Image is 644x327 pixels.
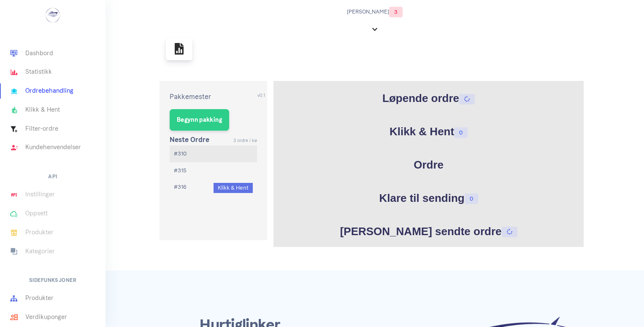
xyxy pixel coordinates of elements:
p: Neste Ordre [170,134,209,145]
span: 0 [454,127,468,138]
div: Klikk for å åpne [273,180,584,214]
p: Pakkemester [170,91,257,102]
span: #315 [174,167,187,174]
span: 3 [389,7,403,17]
div: Klikk for å åpne [273,147,584,181]
h1: Klikk & Hent [276,123,582,140]
h1: Klare til sending [276,190,582,206]
span: 0 [465,193,478,204]
span: #310 [174,150,187,157]
small: 3 ordre i kø [233,137,257,145]
h1: Ordre [276,157,582,173]
h6: Sidefunksjoner [29,275,77,286]
img: ... [45,7,61,24]
small: v0.1 [257,93,265,98]
div: Klikk for å åpne [273,214,584,247]
h6: API [48,171,57,182]
h1: Løpende ordre [276,90,582,107]
span: [PERSON_NAME] [166,7,584,17]
div: Klikk for å åpne [273,114,584,147]
a: Rapporter [166,38,192,60]
span: Klikk & Hent [214,183,253,193]
div: Klikk for å åpne [273,81,584,114]
span: #316 [174,184,187,190]
h1: [PERSON_NAME] sendte ordre [276,223,582,240]
a: Begynn pakking [170,109,229,131]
